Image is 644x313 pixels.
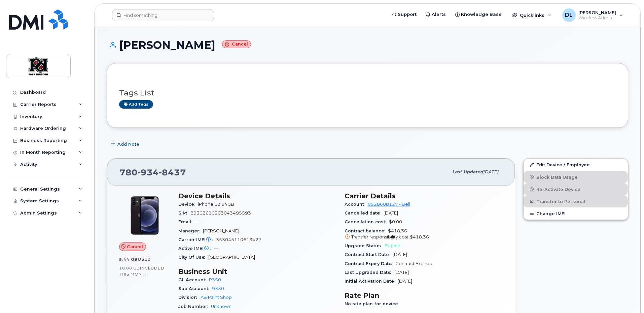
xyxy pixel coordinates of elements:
span: $418.36 [410,234,429,239]
span: Sub Account [178,286,212,291]
span: Last updated [452,169,483,174]
span: Contract Start Date [345,252,393,257]
span: [DATE] [384,210,398,216]
h3: Business Unit [178,267,336,276]
button: Re-Activate Device [524,183,628,195]
h3: Carrier Details [345,192,503,200]
span: [DATE] [393,252,407,257]
a: P350 [209,277,221,282]
span: Contract Expiry Date [345,261,395,266]
span: [DATE] [483,169,498,174]
span: Active IMEI [178,246,214,251]
button: Block Data Usage [524,171,628,183]
span: Manager [178,228,203,233]
span: included this month [119,265,165,277]
span: No rate plan for device [345,301,402,306]
button: Add Note [107,138,145,150]
span: [DATE] [394,270,409,275]
span: $418.36 [345,228,503,240]
span: 8437 [159,167,186,177]
span: Carrier IMEI [178,237,216,242]
h3: Tags List [119,89,616,97]
small: Cancel [222,40,251,48]
span: 934 [138,167,159,177]
span: [PERSON_NAME] [203,228,239,233]
span: Division [178,295,201,300]
span: 5.44 GB [119,257,138,262]
span: Account [345,202,368,207]
a: Add tags [119,100,153,109]
iframe: Messenger Launcher [615,284,639,308]
span: 89302610203043495593 [190,210,251,216]
span: $0.00 [389,219,402,224]
img: iPhone_12.jpg [124,195,165,236]
span: [DATE] [398,279,412,284]
span: Re-Activate Device [536,187,580,192]
span: Contract balance [345,228,388,233]
span: Cancelled date [345,210,384,216]
a: Edit Device / Employee [524,159,628,171]
span: Email [178,219,195,224]
button: Transfer to Personal [524,195,628,207]
a: 9330 [212,286,224,291]
span: 10.00 GB [119,266,140,271]
a: Unknown [211,304,231,309]
span: — [195,219,199,224]
span: iPhone 12 64GB [198,202,234,207]
h1: [PERSON_NAME] [107,39,628,51]
span: Initial Activation Date [345,279,398,284]
span: Cancellation cost [345,219,389,224]
span: Contract Expired [395,261,432,266]
span: used [138,257,151,262]
h3: Device Details [178,192,336,200]
span: Upgrade Status [345,243,385,248]
button: Change IMEI [524,207,628,220]
span: GL Account [178,277,209,282]
h3: Rate Plan [345,291,503,300]
span: Transfer responsibility cost [351,234,408,239]
span: Eligible [385,243,400,248]
span: Cancel [127,244,143,250]
span: [GEOGRAPHIC_DATA] [208,255,255,260]
span: Add Note [117,141,139,147]
a: AB Paint Shop [201,295,232,300]
span: Device [178,202,198,207]
span: — [214,246,218,251]
span: Last Upgraded Date [345,270,394,275]
span: 353045110613427 [216,237,261,242]
span: City Of Use [178,255,208,260]
span: SIM [178,210,190,216]
span: 780 [119,167,186,177]
span: Job Number [178,304,211,309]
a: 0528608127 - Bell [368,202,410,207]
